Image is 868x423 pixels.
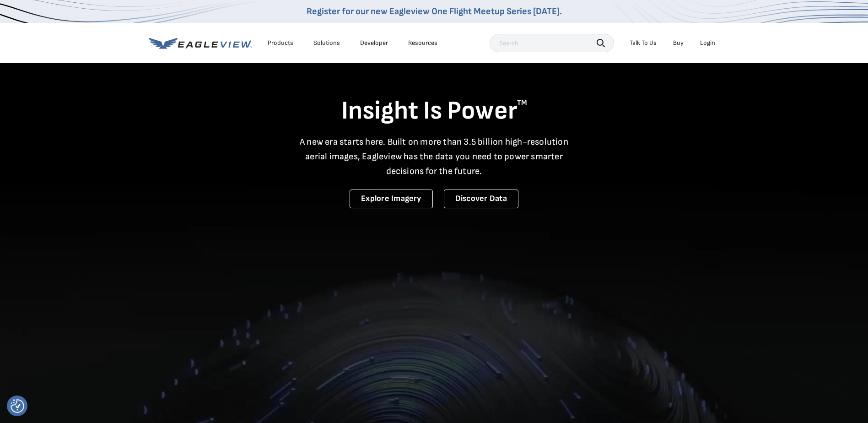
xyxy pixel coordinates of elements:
a: Register for our new Eagleview One Flight Meetup Series [DATE]. [307,6,562,17]
a: Buy [673,39,684,47]
input: Search [490,34,614,52]
div: Talk To Us [630,39,657,47]
button: Consent Preferences [11,399,24,413]
div: Login [700,39,715,47]
img: Revisit consent button [11,399,24,413]
div: Products [268,39,293,47]
a: Discover Data [444,190,518,208]
a: Developer [360,39,388,47]
div: Resources [408,39,437,47]
a: Explore Imagery [350,190,433,208]
p: A new era starts here. Built on more than 3.5 billion high-resolution aerial images, Eagleview ha... [294,135,574,179]
h1: Insight Is Power [149,95,720,127]
div: Solutions [313,39,340,47]
sup: TM [517,98,527,107]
